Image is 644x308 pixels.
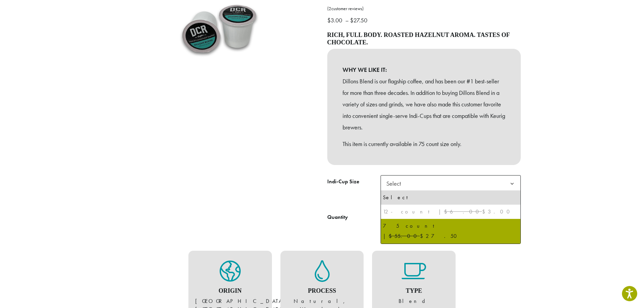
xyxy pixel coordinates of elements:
span: Select [381,175,521,192]
h4: Process [287,287,357,295]
div: 75 count | $27.50 [383,221,518,241]
span: $ [350,16,353,24]
h4: Origin [195,287,265,295]
li: Select [381,190,520,205]
del: $55.00 [389,232,420,240]
span: 2 [329,6,331,12]
b: WHY WE LIKE IT: [343,64,505,76]
span: – [345,16,349,24]
span: Select [384,177,408,190]
bdi: 3.00 [327,16,344,24]
div: Quantity [327,213,348,221]
p: Dillons Blend is our flagship coffee, and has been our #1 best-seller for more than three decades... [343,76,505,133]
bdi: 27.50 [350,16,369,24]
span: $ [327,16,331,24]
a: (2customer reviews) [327,5,521,12]
h4: Type [379,287,449,295]
div: 12-count | $3.00 [383,207,518,217]
p: This item is currently available in 75 count size only. [343,138,505,150]
label: Indi-Cup Size [327,177,381,187]
figure: Blend [379,260,449,306]
del: $6.00 [444,208,482,215]
h4: Rich, full body. Roasted hazelnut aroma. Tastes of chocolate. [327,32,521,46]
